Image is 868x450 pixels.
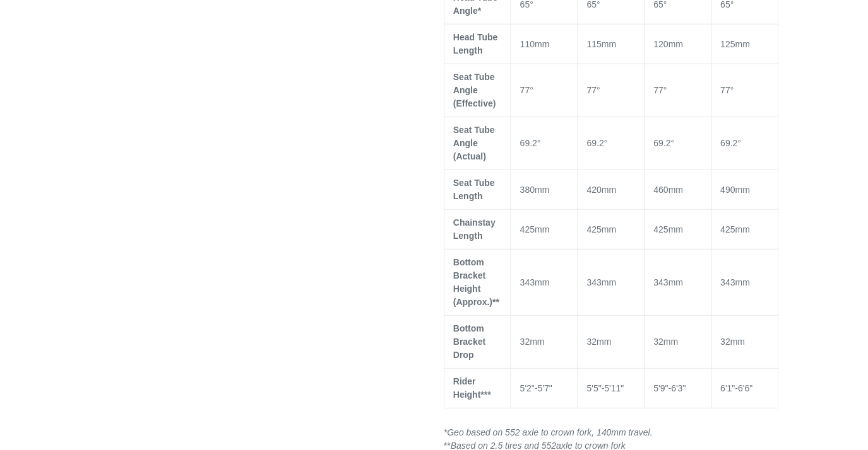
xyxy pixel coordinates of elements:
td: 425mm [578,210,645,250]
td: 32mm [578,316,645,369]
td: 5'9"-6'3" [644,369,711,408]
td: 5'5"-5'11" [578,369,645,408]
td: 77 [511,64,578,117]
td: 69.2 [711,117,778,170]
td: 490mm [711,170,778,210]
span: ° [670,138,674,148]
span: Seat Tube Angle (Actual) [453,125,495,161]
td: 343mm [644,250,711,316]
td: 425mm [711,210,778,250]
td: 343mm [711,250,778,316]
td: 77 [711,64,778,117]
span: ° [730,85,734,95]
td: 69.2 [578,117,645,170]
td: 425mm [511,210,578,250]
td: 420mm [578,170,645,210]
td: 6'1"-6'6" [711,369,778,408]
span: Chainstay Length [453,217,496,241]
span: ° [603,138,607,148]
td: 460mm [644,170,711,210]
span: ° [597,85,600,95]
td: 69.2 [511,117,578,170]
span: ° [737,138,741,148]
span: axle to crown fork, 140mm travel. [522,427,652,437]
span: 552 [505,427,520,437]
span: ° [530,85,533,95]
td: 343mm [511,250,578,316]
td: 69.2 [644,117,711,170]
span: Bottom Bracket Drop [453,323,485,360]
td: 32mm [644,316,711,369]
td: 343mm [578,250,645,316]
td: 120mm [644,25,711,64]
span: ° [537,138,541,148]
span: Bottom Bracket Height (Approx.)** [453,257,499,307]
span: Rider Height*** [453,376,491,400]
td: 77 [644,64,711,117]
td: 125mm [711,25,778,64]
span: Seat Tube Length [453,178,495,201]
td: 425mm [644,210,711,250]
td: 380mm [511,170,578,210]
td: 110mm [511,25,578,64]
td: 77 [578,64,645,117]
span: Head Tube Length [453,32,498,55]
td: 32mm [511,316,578,369]
td: 115mm [578,25,645,64]
span: Seat Tube Angle (Effective) [453,72,496,108]
td: 5'2"-5'7" [511,369,578,408]
span: ° [663,85,667,95]
td: 32mm [711,316,778,369]
span: *Geo based on [444,427,505,437]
